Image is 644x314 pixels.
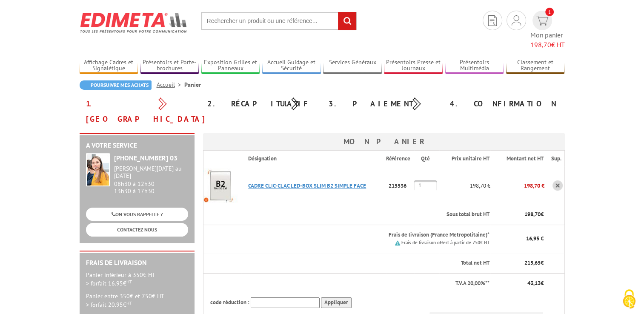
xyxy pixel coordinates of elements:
[210,259,489,267] p: Total net HT
[86,223,188,236] a: CONTACTEZ-NOUS
[497,155,544,163] p: Montant net HT
[544,150,564,166] th: Sup.
[210,299,249,306] span: code réduction :
[618,288,640,310] img: Cookies (fenêtre modale)
[114,165,188,194] div: 08h30 à 12h30 13h30 à 17h30
[201,59,260,73] a: Exposition Grilles et Panneaux
[524,211,540,218] span: 198,70
[497,211,544,219] p: €
[321,297,352,308] input: Appliquer
[157,81,184,88] a: Accueil
[201,12,357,30] input: Rechercher un produit ou une référence...
[530,40,565,50] span: € HT
[86,280,132,287] span: > forfait 16.95€
[184,80,201,89] li: Panier
[384,59,443,73] a: Présentoirs Presse et Journaux
[488,15,497,26] img: devis rapide
[530,30,565,50] span: Mon panier
[86,153,110,186] img: widget-service.jpg
[530,40,551,49] span: 198,70
[248,231,489,239] p: Frais de livraison (France Metropolitaine)*
[506,59,565,73] a: Classement et Rangement
[497,280,544,288] p: €
[203,133,565,150] h3: Mon panier
[338,12,356,30] input: rechercher
[322,96,444,111] div: 3. Paiement
[241,205,490,225] th: Sous total brut HT
[114,154,177,162] strong: [PHONE_NUMBER] 03
[262,59,321,73] a: Accueil Guidage et Sécurité
[126,300,132,306] sup: HT
[386,155,413,163] p: Référence
[323,59,382,73] a: Services Généraux
[444,96,565,111] div: 4. Confirmation
[497,259,544,267] p: €
[86,208,188,221] a: ON VOUS RAPPELLE ?
[439,178,490,193] p: 198,70 €
[86,142,188,149] h2: A votre service
[248,182,366,189] a: CADRE CLIC-CLAC LED-BOX SLIM B2 SIMPLE FACE
[80,59,138,73] a: Affichage Cadres et Signalétique
[140,59,199,73] a: Présentoirs et Porte-brochures
[401,240,489,245] small: Frais de livraison offert à partir de 750€ HT
[86,259,188,267] h2: Frais de Livraison
[210,280,489,288] p: T.V.A 20,00%**
[614,285,644,314] button: Cookies (fenêtre modale)
[80,96,201,127] div: 1. [GEOGRAPHIC_DATA]
[545,8,554,16] span: 1
[241,150,386,166] th: Désignation
[414,150,439,166] th: Qté
[80,80,152,90] a: Poursuivre mes achats
[126,279,132,285] sup: HT
[203,168,238,203] img: CADRE CLIC-CLAC LED-BOX SLIM B2 SIMPLE FACE
[386,178,414,193] p: 215536
[446,155,489,163] p: Prix unitaire HT
[536,16,548,26] img: devis rapide
[395,240,400,245] img: picto.png
[524,259,540,266] span: 215,65
[80,7,188,38] img: Edimeta
[527,280,540,287] span: 43,13
[201,96,322,111] div: 2. Récapitulatif
[86,301,132,308] span: > forfait 20.95€
[530,11,565,50] a: devis rapide 1 Mon panier 198,70€ HT
[512,15,521,26] img: devis rapide
[114,165,188,180] div: [PERSON_NAME][DATE] au [DATE]
[490,178,544,193] p: 198,70 €
[526,235,543,242] span: 16,95 €
[86,292,188,309] p: Panier entre 350€ et 750€ HT
[86,271,188,288] p: Panier inférieur à 350€ HT
[445,59,504,73] a: Présentoirs Multimédia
